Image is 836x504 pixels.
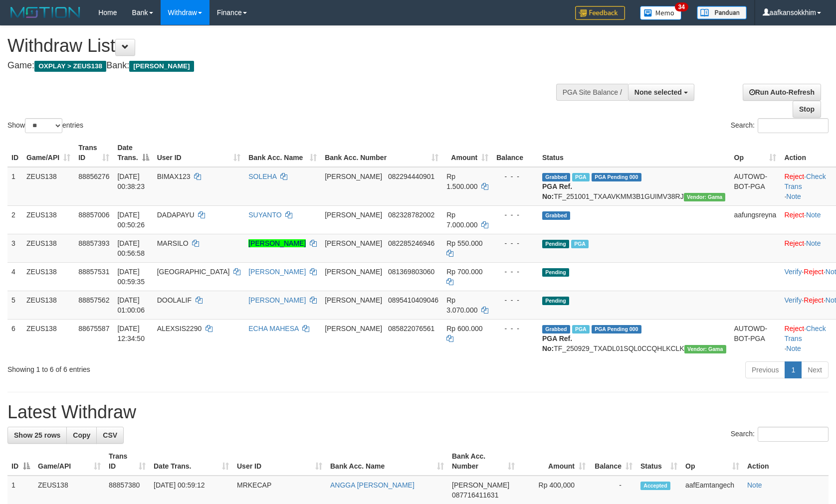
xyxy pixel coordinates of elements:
span: DOOLALIF [157,296,192,304]
th: Status: activate to sort column ascending [636,447,681,476]
label: Show entries [7,118,83,133]
span: 88857562 [78,296,109,304]
td: ZEUS138 [22,234,74,262]
a: Note [806,239,821,247]
span: 88857531 [78,268,109,276]
div: - - - [496,210,534,220]
td: aafungsreyna [730,205,781,234]
a: SUYANTO [248,211,281,219]
a: Check Trans [784,325,826,342]
span: Copy 087716411631 to clipboard [452,491,498,499]
div: PGA Site Balance / [556,84,628,101]
h1: Latest Withdraw [7,402,829,422]
th: Op: activate to sort column ascending [681,447,743,476]
td: TF_250929_TXADL01SQL0CCQHLKCLK [538,319,730,357]
h1: Withdraw List [7,36,547,56]
span: [PERSON_NAME] [325,172,382,180]
span: 34 [675,2,688,11]
span: 88856276 [78,172,109,180]
span: Grabbed [542,325,570,334]
span: Pending [542,297,569,305]
td: TF_251001_TXAAVKMM3B1GUIMV38RJ [538,167,730,206]
td: ZEUS138 [22,291,74,319]
th: Game/API: activate to sort column ascending [34,447,105,476]
td: ZEUS138 [22,167,74,206]
span: CSV [103,431,117,439]
span: [PERSON_NAME] [325,268,382,276]
span: [DATE] 01:00:06 [117,296,145,314]
th: User ID: activate to sort column ascending [153,139,245,167]
div: - - - [496,295,534,305]
span: Marked by aafpengsreynich [572,325,590,334]
div: - - - [496,267,534,277]
span: Vendor URL: https://trx31.1velocity.biz [684,193,726,201]
div: - - - [496,324,534,334]
span: PGA Pending [592,173,641,181]
span: [GEOGRAPHIC_DATA] [157,268,230,276]
span: [DATE] 00:38:23 [117,172,145,190]
a: Verify [784,268,802,276]
span: None selected [634,88,682,96]
span: ALEXSIS2290 [157,325,202,333]
img: MOTION_logo.png [7,5,83,20]
a: Reject [804,268,824,276]
span: Rp 3.070.000 [446,296,477,314]
td: 6 [7,319,22,357]
span: Rp 700.000 [446,268,482,276]
span: Copy 0895410409046 to clipboard [388,296,438,304]
span: Copy 082294440901 to clipboard [388,172,434,180]
th: Op: activate to sort column ascending [730,139,781,167]
span: [PERSON_NAME] [325,211,382,219]
button: None selected [628,84,694,101]
a: ANGGA [PERSON_NAME] [330,481,415,489]
span: [PERSON_NAME] [129,61,194,72]
a: Check Trans [784,172,826,190]
span: [PERSON_NAME] [325,239,382,247]
th: Amount: activate to sort column ascending [519,447,590,476]
th: Date Trans.: activate to sort column descending [113,139,153,167]
span: Pending [542,240,569,248]
span: Show 25 rows [14,431,60,439]
td: 5 [7,291,22,319]
span: Grabbed [542,211,570,220]
th: Trans ID: activate to sort column ascending [105,447,150,476]
span: 88857006 [78,211,109,219]
td: AUTOWD-BOT-PGA [730,167,781,206]
a: Next [801,361,829,378]
td: 4 [7,262,22,291]
span: Marked by aafkaynarin [571,240,589,248]
a: Reject [784,172,804,180]
span: [DATE] 00:59:35 [117,268,145,286]
th: ID: activate to sort column descending [7,447,34,476]
a: Note [786,192,801,200]
span: Copy 082328782002 to clipboard [388,211,434,219]
a: ECHA MAHESA [248,325,298,333]
a: Note [786,344,801,352]
td: 1 [7,167,22,206]
th: Balance [492,139,538,167]
a: CSV [96,427,124,444]
a: Stop [793,101,821,118]
a: [PERSON_NAME] [248,268,306,276]
th: Date Trans.: activate to sort column ascending [150,447,233,476]
th: Bank Acc. Name: activate to sort column ascending [326,447,448,476]
span: OXPLAY > ZEUS138 [34,61,106,72]
span: [DATE] 00:56:58 [117,239,145,257]
td: AUTOWD-BOT-PGA [730,319,781,357]
img: panduan.png [697,6,747,19]
label: Search: [731,118,829,133]
b: PGA Ref. No: [542,335,572,352]
td: ZEUS138 [22,262,74,291]
span: [PERSON_NAME] [325,325,382,333]
a: Verify [784,296,802,304]
a: Run Auto-Refresh [743,84,821,101]
th: Trans ID: activate to sort column ascending [74,139,113,167]
label: Search: [731,427,829,442]
td: 3 [7,234,22,262]
span: PGA Pending [592,325,641,334]
a: Note [747,481,762,489]
b: PGA Ref. No: [542,182,572,200]
img: Button%20Memo.svg [640,6,682,20]
select: Showentries [25,118,62,133]
a: 1 [785,361,802,378]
